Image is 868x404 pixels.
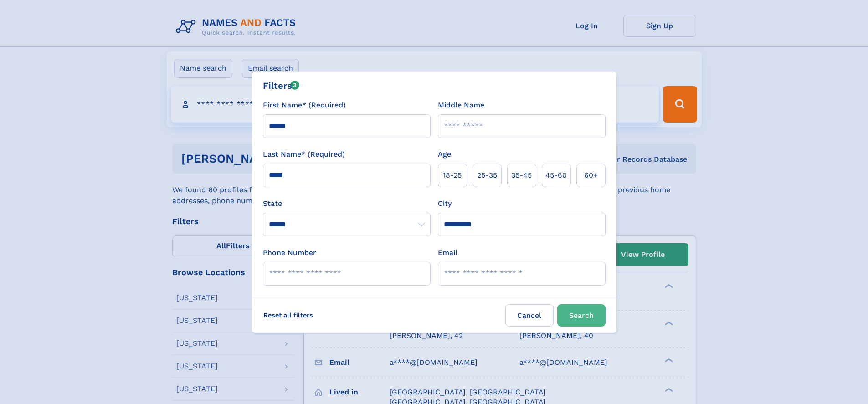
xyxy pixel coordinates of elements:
span: 35‑45 [511,170,532,181]
span: 60+ [584,170,598,181]
span: 45‑60 [545,170,567,181]
label: Reset all filters [257,304,319,326]
label: Age [438,149,451,160]
label: Cancel [505,304,554,327]
label: City [438,198,452,209]
label: Phone Number [263,247,316,258]
button: Search [557,304,606,327]
span: 25‑35 [477,170,497,181]
label: Email [438,247,457,258]
label: First Name* (Required) [263,100,346,111]
div: Filters [263,79,300,92]
label: Last Name* (Required) [263,149,345,160]
span: 18‑25 [443,170,462,181]
label: Middle Name [438,100,484,111]
label: State [263,198,431,209]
